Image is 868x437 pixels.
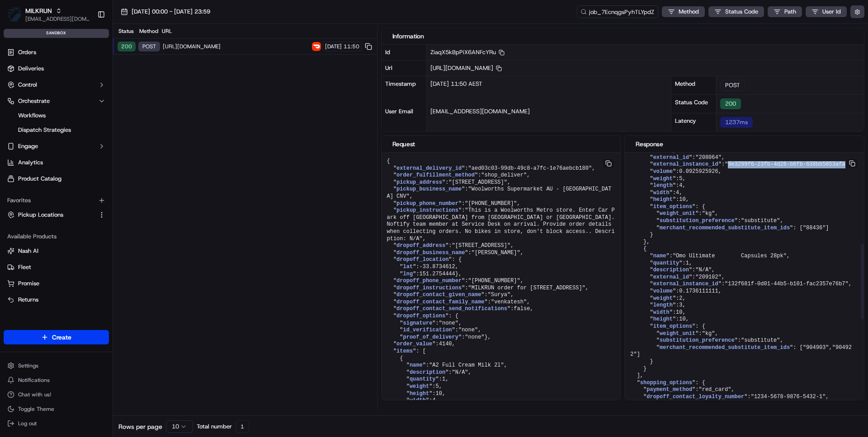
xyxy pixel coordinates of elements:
[4,29,109,38] div: sandbox
[420,264,455,270] span: -33.8734612
[18,362,38,369] span: Settings
[4,293,109,307] button: Returns
[4,4,94,25] button: MILKRUNMILKRUN[EMAIL_ADDRESS][DOMAIN_NAME]
[117,28,135,35] div: Status
[430,107,530,115] span: [EMAIL_ADDRESS][DOMAIN_NAME]
[18,211,63,219] span: Pickup Locations
[18,112,46,120] span: Workflows
[803,344,829,351] span: "904903"
[5,198,73,214] a: 📗Knowledge Base
[768,6,802,17] button: Path
[452,369,468,376] span: "N/A"
[4,417,109,430] button: Log out
[396,200,458,207] span: pickup_phone_number
[138,42,160,51] div: POST
[18,97,50,105] span: Orchestrate
[671,113,717,131] div: Latency
[653,253,666,259] span: name
[806,6,847,17] button: User Id
[396,299,484,305] span: dropoff_contact_family_name
[18,142,38,150] span: Engage
[14,124,98,136] a: Dispatch Strategies
[630,344,852,358] span: "904922"
[465,334,484,340] span: "none"
[410,383,429,390] span: weight
[9,86,25,102] img: 1736555255976-a54dd68f-1ca7-489b-9aae-adbdc363a1c4
[481,172,527,178] span: "shop_deliver"
[25,15,90,23] span: [EMAIL_ADDRESS][DOMAIN_NAME]
[676,190,679,196] span: 4
[9,203,16,210] div: 📗
[803,225,826,231] span: "88436"
[468,165,592,172] span: "aed03c03-99db-49c8-a7fc-1e76aebcb180"
[396,242,445,249] span: dropoff_address
[4,155,109,170] a: Analytics
[646,394,744,400] span: dropoff_contact_loyalty_number
[7,279,105,288] a: Promise
[18,65,44,73] span: Deliveries
[154,89,165,100] button: Start new chat
[396,186,462,192] span: pickup_business_name
[468,285,585,291] span: "MILKRUN order for [STREET_ADDRESS]"
[18,247,38,255] span: Nash AI
[9,36,165,51] p: Welcome 👋
[396,285,462,291] span: dropoff_instructions
[18,202,69,211] span: Knowledge Base
[653,161,718,167] span: external_instance_id
[28,164,73,172] span: [PERSON_NAME]
[403,271,413,277] span: lng
[662,6,705,17] button: Method
[9,117,61,125] div: Past conversations
[4,330,109,344] button: Create
[64,223,109,231] a: Powered byPylon
[236,420,249,433] div: 1
[9,131,24,150] img: Mark Latham
[403,264,413,270] span: lat
[197,423,232,431] span: Total number
[396,292,481,298] span: dropoff_contact_given_name
[392,139,610,149] div: Request
[396,306,507,312] span: dropoff_contact_send_notifications
[396,256,448,263] span: dropoff_location
[137,28,159,35] div: Method
[4,78,109,92] button: Control
[430,48,505,56] span: ZiaqX5kBpPiX6ANFcYRu
[646,386,692,393] span: payment_method
[720,80,745,91] div: POST
[18,391,51,398] span: Chat with us!
[118,42,136,51] div: 200
[403,320,433,326] span: signature
[702,210,715,217] span: "kg"
[410,369,445,376] span: description
[9,156,24,170] img: Jerry Shen
[751,394,826,400] span: "1234-5678-9876-5432-1"
[653,295,673,302] span: weight
[468,278,520,284] span: "[PHONE_NUMBER]"
[741,218,780,224] span: "substitute"
[695,267,712,273] span: "N/A"
[387,186,612,200] span: "Woolworths Supermarket AU - [GEOGRAPHIC_DATA] CNV"
[660,344,790,351] span: merchant_recommended_substitute_item_ids
[660,337,735,344] span: substitution_preference
[429,362,504,368] span: "A2 Full Cream Milk 2l"
[14,109,98,122] a: Workflows
[41,86,148,95] div: Start new chat
[653,288,673,294] span: volume
[392,32,854,41] div: Information
[653,267,689,273] span: description
[491,299,527,305] span: "venkatesh"
[403,327,452,333] span: id_verification
[75,140,78,147] span: •
[382,104,427,131] div: User Email
[472,250,520,256] span: "[PERSON_NAME]"
[708,6,764,17] button: Status Code
[671,94,717,113] div: Status Code
[725,161,849,167] span: "9e3299f6-23fb-4d26-b6fb-638bb5853afa"
[163,43,309,50] span: [URL][DOMAIN_NAME]
[90,224,109,231] span: Pylon
[80,164,99,172] span: [DATE]
[4,61,109,76] a: Deliveries
[725,118,748,126] span: 1237 ms
[653,323,692,330] span: item_options
[636,139,853,149] div: Response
